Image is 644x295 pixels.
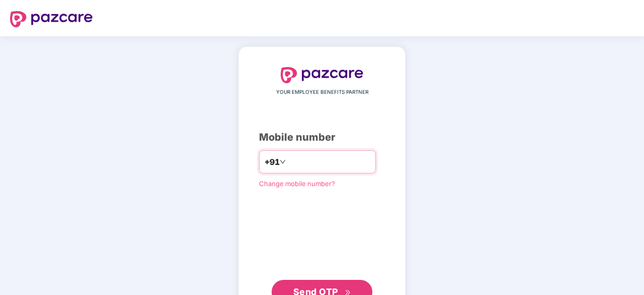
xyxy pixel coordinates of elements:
span: YOUR EMPLOYEE BENEFITS PARTNER [276,88,368,96]
span: down [280,159,286,165]
span: +91 [265,156,280,168]
a: Change mobile number? [259,180,335,188]
img: logo [281,67,363,83]
img: logo [10,11,93,27]
div: Mobile number [259,130,385,145]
